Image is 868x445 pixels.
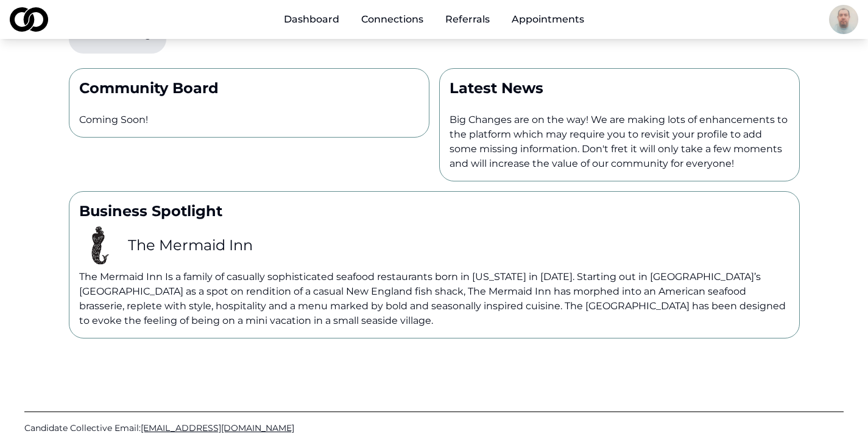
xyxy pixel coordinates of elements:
[79,79,419,98] p: Community Board
[351,7,433,32] a: Connections
[436,7,499,32] a: Referrals
[450,79,789,98] p: Latest News
[79,113,419,127] p: Coming Soon!
[829,5,858,34] img: 5f9c61a1-07ff-46f7-9d49-9852df50b815-20250407_141019-profile_picture.jpg
[24,422,844,434] a: Candidate Collective Email:[EMAIL_ADDRESS][DOMAIN_NAME]
[128,236,253,255] h3: The Mermaid Inn
[274,7,594,32] nav: Main
[79,270,789,328] p: The Mermaid Inn Is a family of casually sophisticated seafood restaurants born in [US_STATE] in [...
[79,201,789,221] p: Business Spotlight
[79,226,118,265] img: 2536d4df-93e4-455f-9ee8-7602d4669c22-images-images-profile_picture.png
[502,7,594,32] a: Appointments
[141,422,294,433] span: [EMAIL_ADDRESS][DOMAIN_NAME]
[274,7,349,32] a: Dashboard
[450,113,789,171] p: Big Changes are on the way! We are making lots of enhancements to the platform which may require ...
[10,7,48,32] img: logo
